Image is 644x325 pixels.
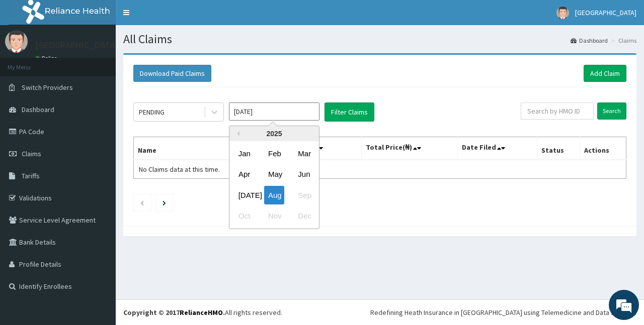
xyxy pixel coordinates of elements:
div: Choose August 2025 [264,186,284,204]
div: PENDING [139,107,165,117]
footer: All rights reserved. [116,299,644,325]
div: Choose March 2025 [294,144,314,163]
button: Previous Year [234,131,239,136]
div: Choose April 2025 [234,165,255,184]
h1: All Claims [123,33,636,46]
span: Switch Providers [22,83,73,92]
th: Actions [580,137,626,160]
th: Date Filed [457,137,537,160]
strong: Copyright © 2017 . [123,308,225,317]
a: Next page [163,198,166,207]
div: Choose January 2025 [234,144,255,163]
img: User Image [5,30,28,53]
span: No Claims data at this time. [139,165,220,174]
div: Choose July 2025 [234,186,255,204]
input: Select Month and Year [229,102,319,121]
span: [GEOGRAPHIC_DATA] [575,8,636,17]
span: Tariffs [22,171,40,180]
button: Filter Claims [325,102,374,122]
span: Dashboard [22,105,54,114]
div: Choose June 2025 [294,165,314,184]
input: Search by HMO ID [521,102,594,120]
button: Download Paid Claims [133,65,211,82]
th: Status [537,137,580,160]
div: Choose February 2025 [264,144,284,163]
th: Name [134,137,258,160]
span: Claims [22,149,41,158]
div: Choose May 2025 [264,165,284,184]
div: Redefining Heath Insurance in [GEOGRAPHIC_DATA] using Telemedicine and Data Science! [370,307,636,317]
div: 2025 [229,126,319,141]
p: [GEOGRAPHIC_DATA] [35,41,118,50]
a: Dashboard [571,36,608,45]
a: RelianceHMO [180,308,223,317]
li: Claims [609,36,636,45]
div: month 2025-08 [229,143,319,227]
a: Add Claim [584,65,626,82]
img: User Image [556,7,569,19]
th: Total Price(₦) [361,137,457,160]
input: Search [597,102,626,120]
a: Previous page [140,198,144,207]
a: Online [35,55,59,62]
